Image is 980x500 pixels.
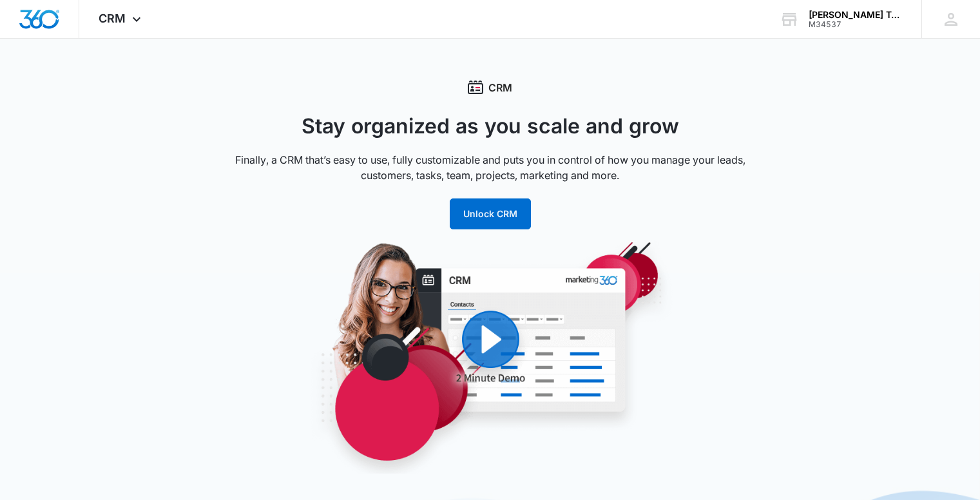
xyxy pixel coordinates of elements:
[809,10,903,20] div: account name
[99,12,126,25] span: CRM
[450,198,531,229] button: Unlock CRM
[233,111,748,142] h1: Stay organized as you scale and grow
[233,152,748,183] p: Finally, a CRM that’s easy to use, fully customizable and puts you in control of how you manage y...
[809,20,903,29] div: account id
[450,208,531,219] a: Unlock CRM
[233,80,748,95] div: CRM
[245,238,735,474] img: CRM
